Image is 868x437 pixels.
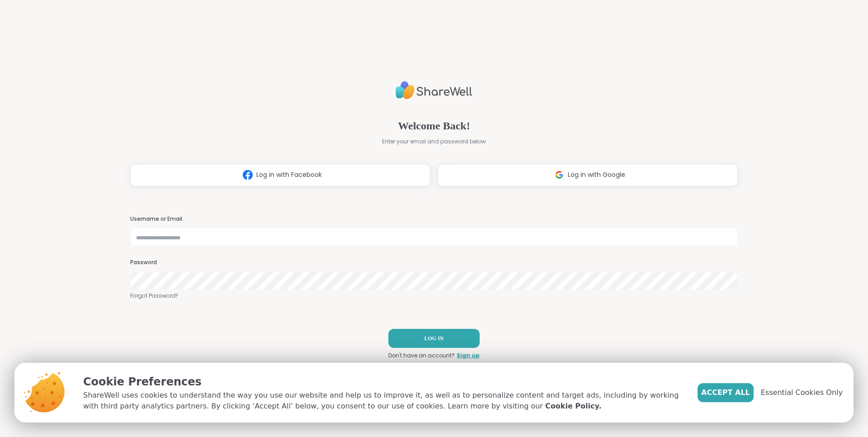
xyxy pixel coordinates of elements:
button: Log in with Facebook [130,164,430,186]
span: Log in with Facebook [256,170,322,180]
h3: Username or Email [130,215,738,223]
p: Cookie Preferences [83,374,683,390]
span: Essential Cookies Only [761,387,843,398]
span: Welcome Back! [391,118,477,134]
img: ShareWell Logo [396,77,472,103]
img: ShareWell Logomark [551,166,568,183]
a: Sign up [457,351,480,360]
img: ShareWell Logomark [239,166,256,183]
span: LOG IN [425,334,444,342]
span: Accept All [701,387,750,398]
h3: Password [130,259,738,266]
a: Cookie Policy. [545,401,601,412]
button: Accept All [698,383,754,402]
p: ShareWell uses cookies to understand the way you use our website and help us to improve it, as we... [83,390,683,412]
a: Forgot Password? [130,292,738,300]
span: Log in with Google [568,170,625,180]
span: Don't have an account? [388,351,455,360]
button: LOG IN [388,329,480,348]
button: Log in with Google [438,164,738,186]
span: Enter your email and password below [382,138,486,146]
